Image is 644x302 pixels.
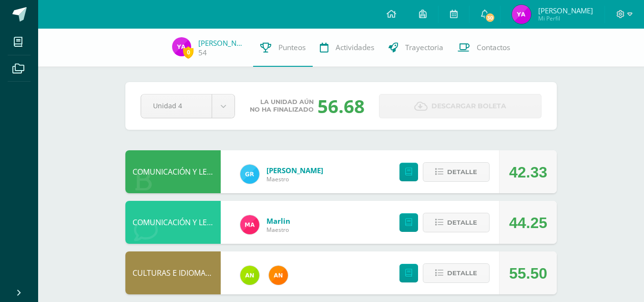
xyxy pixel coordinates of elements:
[447,264,477,282] span: Detalle
[538,6,593,15] span: [PERSON_NAME]
[198,48,207,58] a: 54
[269,266,288,285] img: fc6731ddebfef4a76f049f6e852e62c4.png
[183,46,194,58] span: 0
[477,42,510,52] span: Contactos
[240,165,259,184] img: 47e0c6d4bfe68c431262c1f147c89d8f.png
[253,29,313,67] a: Punteos
[313,29,381,67] a: Actividades
[198,38,246,48] a: [PERSON_NAME]
[336,42,374,52] span: Actividades
[172,37,191,56] img: a6afdc9d00cfefa793b5be9037cb8e16.png
[317,94,365,118] div: 56.68
[509,151,547,194] div: 42.33
[423,213,490,232] button: Detalle
[423,162,490,182] button: Detalle
[512,5,531,24] img: a6afdc9d00cfefa793b5be9037cb8e16.png
[447,214,477,231] span: Detalle
[125,251,221,294] div: CULTURAS E IDIOMAS MAYAS, GARÍFUNA O XINCA
[266,226,290,234] span: Maestro
[240,266,259,285] img: 122d7b7bf6a5205df466ed2966025dea.png
[250,98,314,114] span: La unidad aún no ha finalizado
[405,42,443,52] span: Trayectoria
[266,166,323,175] a: [PERSON_NAME]
[450,29,517,67] a: Contactos
[125,150,221,193] div: COMUNICACIÓN Y LENGUAJE, IDIOMA ESPAÑOL
[509,252,547,295] div: 55.50
[431,94,506,118] span: Descargar boleta
[266,216,290,226] a: Marlin
[447,163,477,181] span: Detalle
[153,94,200,117] span: Unidad 4
[141,94,235,118] a: Unidad 4
[509,201,547,244] div: 44.25
[125,201,221,244] div: COMUNICACIÓN Y LENGUAJE, IDIOMA EXTRANJERO
[485,12,495,23] span: 30
[381,29,450,67] a: Trayectoria
[423,263,490,283] button: Detalle
[278,42,306,52] span: Punteos
[538,14,593,22] span: Mi Perfil
[240,215,259,234] img: ca51be06ee6568e83a4be8f0f0221dfb.png
[266,175,323,183] span: Maestro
